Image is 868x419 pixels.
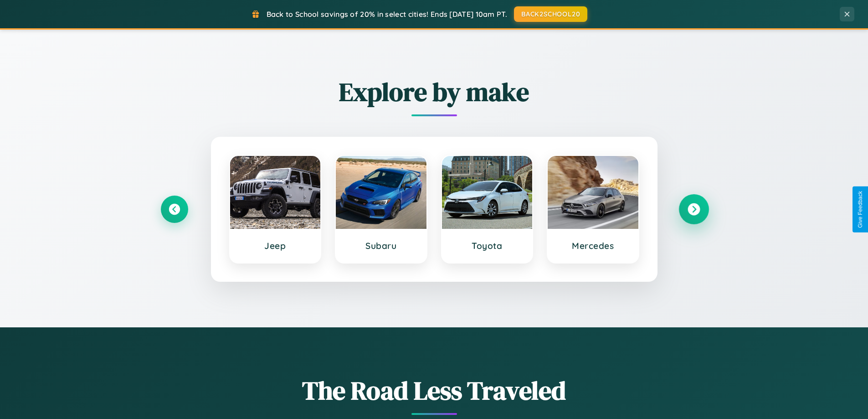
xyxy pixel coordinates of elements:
[161,373,708,408] h1: The Road Less Traveled
[514,6,587,22] button: BACK2SCHOOL20
[239,240,312,251] h3: Jeep
[345,240,417,251] h3: Subaru
[161,74,708,109] h2: Explore by make
[557,240,629,251] h3: Mercedes
[267,10,507,19] span: Back to School savings of 20% in select cities! Ends [DATE] 10am PT.
[451,240,524,251] h3: Toyota
[857,191,863,228] div: Give Feedback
